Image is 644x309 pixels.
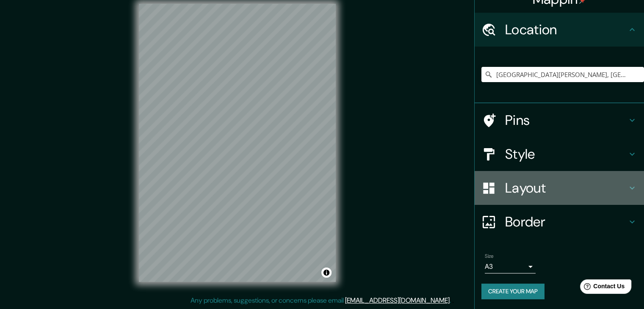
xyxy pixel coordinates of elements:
[451,295,452,306] div: .
[505,146,627,163] h4: Style
[505,213,627,230] h4: Border
[481,67,644,82] input: Pick your city or area
[345,296,450,305] a: [EMAIL_ADDRESS][DOMAIN_NAME]
[452,295,454,306] div: .
[505,21,627,38] h4: Location
[485,260,536,273] div: A3
[139,4,336,282] canvas: Map
[569,276,635,300] iframe: Help widget launcher
[191,295,451,306] p: Any problems, suggestions, or concerns please email .
[481,284,544,299] button: Create your map
[475,171,644,205] div: Layout
[321,268,332,278] button: Toggle attribution
[475,137,644,171] div: Style
[505,179,627,196] h4: Layout
[505,112,627,129] h4: Pins
[475,205,644,239] div: Border
[475,103,644,137] div: Pins
[475,13,644,47] div: Location
[485,253,494,260] label: Size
